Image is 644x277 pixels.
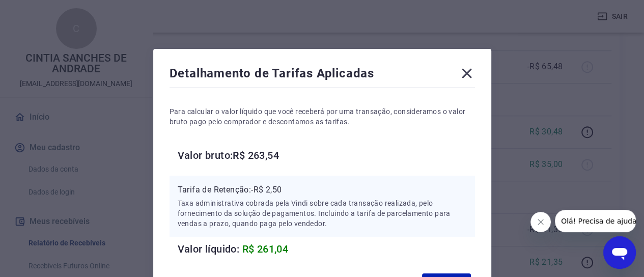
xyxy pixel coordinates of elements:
[178,241,475,257] h6: Valor líquido:
[242,243,289,255] span: R$ 261,04
[178,147,475,163] h6: Valor bruto: R$ 263,54
[6,7,86,15] span: Olá! Precisa de ajuda?
[530,212,551,232] iframe: Fechar mensagem
[170,65,475,86] div: Detalhamento de Tarifas Aplicadas
[603,236,636,269] iframe: Botão para abrir a janela de mensagens
[178,198,467,229] p: Taxa administrativa cobrada pela Vindi sobre cada transação realizada, pelo fornecimento da soluç...
[178,184,467,196] p: Tarifa de Retenção: -R$ 2,50
[170,106,475,127] p: Para calcular o valor líquido que você receberá por uma transação, consideramos o valor bruto pag...
[555,210,636,232] iframe: Mensagem da empresa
